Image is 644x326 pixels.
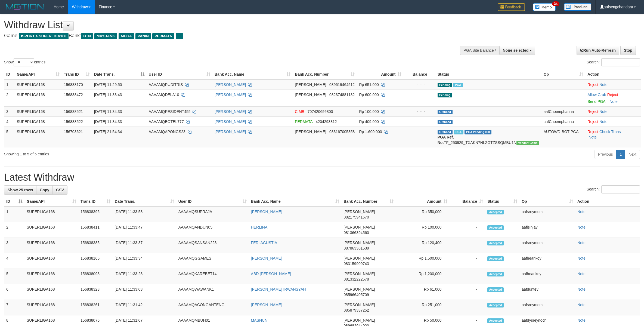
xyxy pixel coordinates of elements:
[4,238,24,253] td: 3
[343,308,369,312] span: Copy 085879337252 to clipboard
[249,196,342,207] th: Bank Acc. Name: activate to sort column ascending
[215,109,246,114] a: [PERSON_NAME]
[587,130,598,134] a: Reject
[587,99,605,104] a: Send PGA
[343,215,369,219] span: Copy 082175941670 to clipboard
[149,130,185,134] span: AAAAMQAPONGS23
[343,318,375,322] span: [PERSON_NAME]
[587,93,606,97] a: Allow Grab
[212,69,293,79] th: Bank Acc. Name: activate to sort column ascending
[94,93,122,97] span: [DATE] 11:33:43
[215,119,246,124] a: [PERSON_NAME]
[4,207,24,222] td: 1
[176,269,249,284] td: AAAAMQKAREBET14
[176,300,249,315] td: AAAAMQACONGANTENG
[149,119,184,124] span: AAAAMQBOTEL777
[19,33,69,39] span: ISPORT > SUPERLIGA168
[404,69,435,79] th: Balance
[24,300,78,315] td: SUPERLIGA168
[487,210,504,214] span: Accepted
[599,82,608,87] a: Note
[135,33,151,39] span: PANIN
[587,119,598,124] a: Reject
[438,135,454,145] b: PGA Ref. No:
[587,58,640,66] label: Search:
[450,222,485,238] td: -
[40,188,49,192] span: Copy
[487,256,504,261] span: Accepted
[4,116,14,127] td: 4
[251,303,282,307] a: [PERSON_NAME]
[215,93,246,97] a: [PERSON_NAME]
[251,272,291,276] a: ABD [PERSON_NAME]
[64,82,83,87] span: 156838170
[343,303,375,307] span: [PERSON_NAME]
[465,130,492,134] span: PGA Pending
[4,269,24,284] td: 5
[541,127,586,147] td: AUTOWD-BOT-PGA
[94,82,122,87] span: [DATE] 11:29:50
[343,210,375,214] span: [PERSON_NAME]
[94,109,122,114] span: [DATE] 11:34:33
[519,284,575,300] td: aafduntev
[587,109,598,114] a: Reject
[64,109,83,114] span: 156838521
[577,318,586,322] a: Note
[587,82,598,87] a: Reject
[585,90,641,106] td: ·
[357,69,404,79] th: Amount: activate to sort column ascending
[519,196,575,207] th: Op: activate to sort column ascending
[487,303,504,307] span: Accepted
[113,284,176,300] td: [DATE] 11:33:03
[293,69,357,79] th: Bank Acc. Number: activate to sort column ascending
[149,82,183,87] span: AAAAMQRUDITRIS
[460,46,499,55] div: PGA Site Balance /
[406,119,433,124] div: - - -
[4,253,24,269] td: 4
[24,222,78,238] td: SUPERLIGA168
[359,130,382,134] span: Rp 1.600.000
[577,225,586,229] a: Note
[94,33,117,39] span: MAYBANK
[487,318,504,323] span: Accepted
[341,196,396,207] th: Bank Acc. Number: activate to sort column ascending
[64,93,83,97] span: 156838472
[575,196,640,207] th: Action
[343,272,375,276] span: [PERSON_NAME]
[215,82,246,87] a: [PERSON_NAME]
[541,69,586,79] th: Op: activate to sort column ascending
[450,207,485,222] td: -
[149,109,191,114] span: AAAAMQRESIDENT455
[64,130,83,134] span: 156703621
[251,241,277,245] a: FERI AGUSTIA
[343,277,369,281] span: Copy 081332222578 to clipboard
[396,284,450,300] td: Rp 61,000
[516,141,539,145] span: Vendor URL: https://trx31.1velocity.biz
[519,300,575,315] td: aafsreymom
[92,69,147,79] th: Date Trans.: activate to sort column descending
[94,130,122,134] span: [DATE] 21:54:34
[113,196,176,207] th: Date Trans.: activate to sort column ascending
[215,130,246,134] a: [PERSON_NAME]
[113,269,176,284] td: [DATE] 11:33:28
[251,225,268,229] a: HERLINA
[438,83,452,87] span: Pending
[78,207,113,222] td: 156838396
[607,93,618,97] a: Reject
[406,82,433,87] div: - - -
[316,119,337,124] span: Copy 4204293312 to clipboard
[343,256,375,260] span: [PERSON_NAME]
[295,109,304,114] span: CIMB
[577,210,586,214] a: Note
[487,225,504,230] span: Accepted
[577,46,619,55] a: Run Auto-Refresh
[541,106,586,116] td: aafChoemphanna
[295,82,326,87] span: [PERSON_NAME]
[503,48,529,53] span: None selected
[519,238,575,253] td: aafsreymom
[585,127,641,147] td: · ·
[14,127,61,147] td: SUPERLIGA168
[406,92,433,97] div: - - -
[616,150,625,159] a: 1
[585,106,641,116] td: ·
